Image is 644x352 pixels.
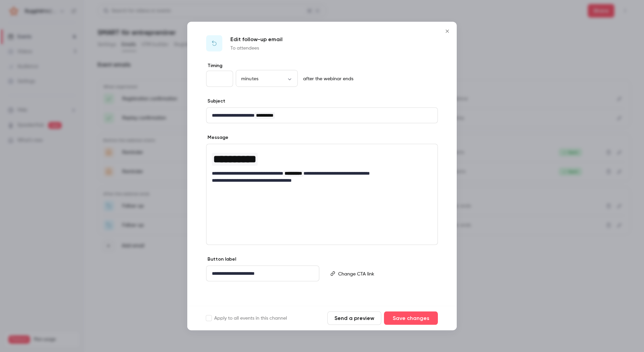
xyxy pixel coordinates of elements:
div: editor [206,266,319,281]
div: editor [206,144,438,188]
button: Close [441,25,454,38]
p: after the webinar ends [300,76,353,82]
label: Timing [206,62,438,69]
label: Message [206,134,228,141]
label: Subject [206,98,225,105]
p: To attendees [230,45,283,52]
div: minutes [236,75,298,82]
button: Send a preview [327,312,381,325]
div: editor [335,266,437,282]
div: editor [206,108,438,123]
label: Apply to all events in this channel [206,315,287,322]
button: Save changes [384,312,438,325]
label: Button label [206,256,236,263]
p: Edit follow-up email [230,35,283,43]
